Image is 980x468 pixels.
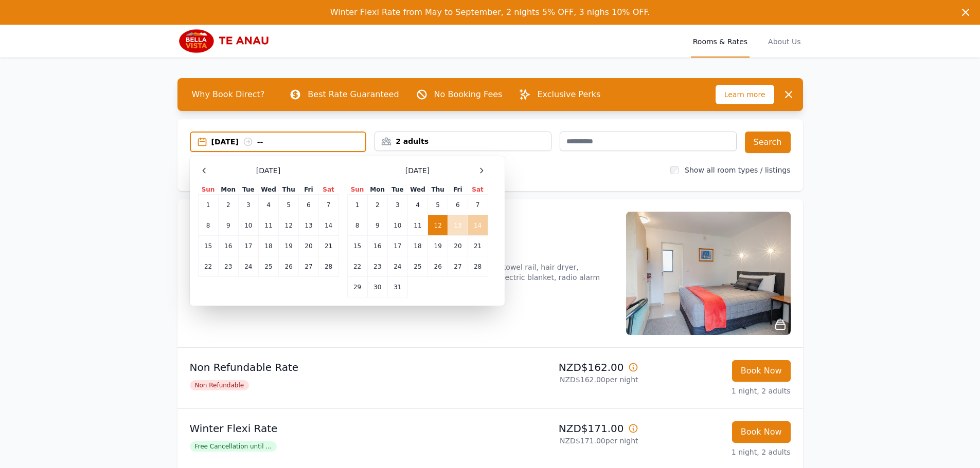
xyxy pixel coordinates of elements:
span: Why Book Direct? [184,84,273,105]
th: Sun [347,185,367,195]
p: Non Refundable Rate [190,360,486,375]
div: [DATE] -- [211,137,366,147]
td: 14 [468,215,488,236]
td: 22 [198,256,218,277]
td: 24 [387,256,407,277]
th: Sat [318,185,338,195]
td: 21 [468,236,488,256]
td: 18 [407,236,427,256]
p: Best Rate Guaranteed [308,88,399,101]
th: Mon [367,185,387,195]
td: 17 [387,236,407,256]
td: 2 [367,195,387,215]
td: 22 [347,256,367,277]
p: NZD$171.00 per night [494,436,638,446]
td: 30 [367,277,387,297]
td: 31 [387,277,407,297]
td: 20 [299,236,318,256]
td: 6 [448,195,468,215]
p: NZD$162.00 [494,360,638,375]
td: 25 [258,256,278,277]
td: 13 [299,215,318,236]
th: Wed [258,185,278,195]
td: 5 [428,195,448,215]
th: Fri [448,185,468,195]
td: 11 [407,215,427,236]
td: 7 [318,195,338,215]
td: 10 [238,215,258,236]
td: 23 [367,256,387,277]
p: 1 night, 2 adults [647,447,791,457]
td: 13 [448,215,468,236]
td: 28 [318,256,338,277]
td: 15 [347,236,367,256]
span: Free Cancellation until ... [190,441,277,452]
th: Mon [218,185,238,195]
td: 9 [367,215,387,236]
td: 21 [318,236,338,256]
td: 26 [279,256,299,277]
button: Book Now [732,421,791,443]
td: 28 [468,256,488,277]
td: 25 [407,256,427,277]
td: 3 [238,195,258,215]
td: 4 [407,195,427,215]
a: About Us [766,25,803,58]
td: 1 [347,195,367,215]
label: Show all room types / listings [685,166,790,174]
div: 2 adults [375,136,551,146]
td: 8 [347,215,367,236]
p: Exclusive Perks [537,88,600,101]
td: 29 [347,277,367,297]
td: 10 [387,215,407,236]
th: Thu [428,185,448,195]
a: Rooms & Rates [691,25,750,58]
button: Search [745,132,791,153]
span: Winter Flexi Rate from May to September, 2 nights 5% OFF, 3 nighs 10% OFF. [330,7,650,17]
span: Non Refundable [190,380,250,390]
td: 26 [428,256,448,277]
td: 14 [318,215,338,236]
p: No Booking Fees [434,88,503,101]
td: 2 [218,195,238,215]
th: Fri [299,185,318,195]
p: NZD$162.00 per night [494,375,638,385]
td: 11 [258,215,278,236]
p: 1 night, 2 adults [647,386,791,396]
td: 6 [299,195,318,215]
td: 20 [448,236,468,256]
td: 5 [279,195,299,215]
td: 16 [367,236,387,256]
th: Sun [198,185,218,195]
span: [DATE] [405,165,430,176]
td: 4 [258,195,278,215]
p: Winter Flexi Rate [190,421,486,436]
td: 3 [387,195,407,215]
td: 16 [218,236,238,256]
td: 7 [468,195,488,215]
th: Tue [238,185,258,195]
img: Bella Vista Te Anau [177,29,276,53]
td: 27 [299,256,318,277]
td: 19 [428,236,448,256]
th: Wed [407,185,427,195]
td: 19 [279,236,299,256]
span: Learn more [716,85,774,104]
td: 15 [198,236,218,256]
td: 18 [258,236,278,256]
td: 9 [218,215,238,236]
td: 17 [238,236,258,256]
td: 1 [198,195,218,215]
p: NZD$171.00 [494,421,638,436]
td: 12 [279,215,299,236]
th: Sat [468,185,488,195]
td: 23 [218,256,238,277]
td: 8 [198,215,218,236]
th: Tue [387,185,407,195]
th: Thu [279,185,299,195]
td: 24 [238,256,258,277]
td: 27 [448,256,468,277]
button: Book Now [732,360,791,382]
